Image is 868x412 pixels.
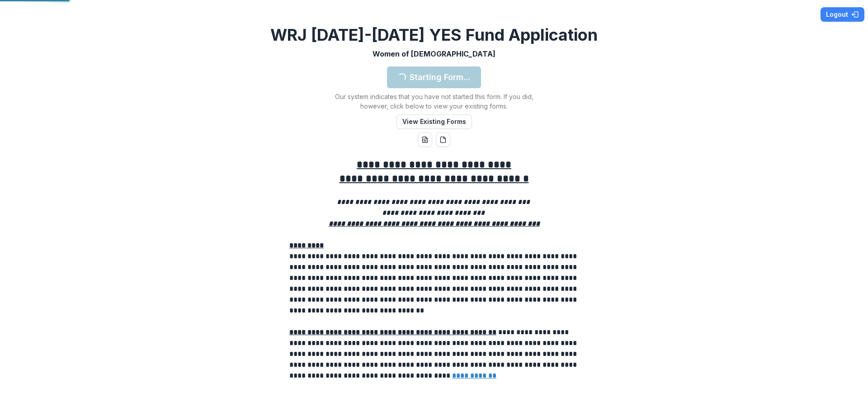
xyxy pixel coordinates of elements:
[373,48,495,59] p: Women of [DEMOGRAPHIC_DATA]
[821,7,864,22] button: Logout
[387,66,481,88] button: Starting Form...
[396,114,472,129] button: View Existing Forms
[321,92,547,111] p: Our system indicates that you have not started this form. If you did, however, click below to vie...
[436,133,450,147] button: pdf-download
[270,25,598,45] h2: WRJ [DATE]-[DATE] YES Fund Application
[418,133,432,147] button: word-download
